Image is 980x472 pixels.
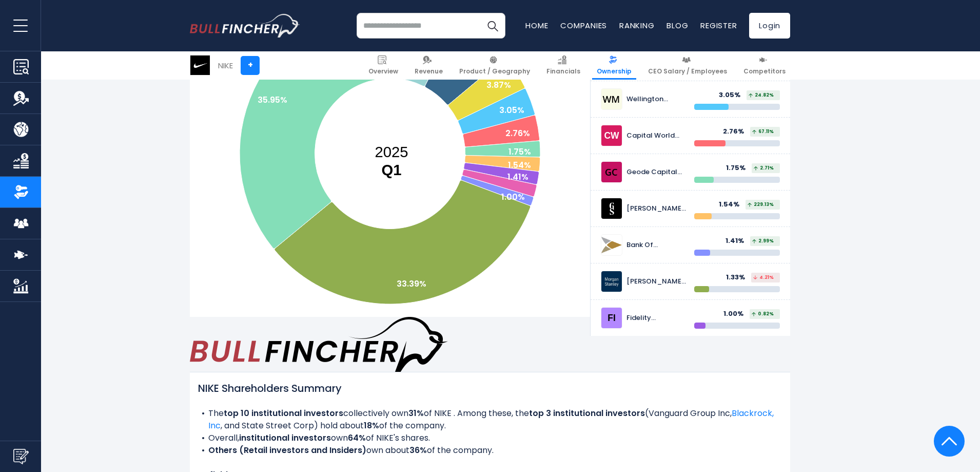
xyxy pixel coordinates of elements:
a: Blackrock, Inc [208,407,774,431]
text: 35.95% [258,94,287,106]
b: Others (Retail investors and Insiders) [208,444,366,456]
a: Product / Geography [455,51,535,80]
span: 24.82% [749,93,774,98]
text: 3.05% [499,104,524,116]
div: 1.33% [726,273,751,282]
h2: NIKE Shareholders Summary [198,381,782,396]
li: own about of the company. [198,444,782,457]
div: Capital World Investors [626,131,687,140]
li: Overall, own of NIKE's shares. [198,432,782,444]
text: 33.39% [397,278,426,290]
a: Ownership [592,51,636,80]
span: Financials [546,67,580,75]
a: Go to homepage [190,14,300,37]
a: Financials [542,51,585,80]
span: Overview [368,67,398,75]
span: Competitors [743,67,786,75]
img: Ownership [13,184,29,200]
a: Revenue [410,51,447,80]
b: 18% [364,420,379,431]
span: 2.99% [752,239,774,243]
span: 0.82% [752,312,774,316]
a: Ranking [619,20,654,31]
span: Vanguard Group Inc, , and State Street Corp [208,407,774,431]
b: institutional investors [239,432,331,444]
text: 3.87% [486,79,511,91]
div: 2.76% [723,127,750,136]
div: Geode Capital Management, LLC [626,168,687,177]
div: 1.75% [726,164,752,173]
div: NIKE [218,60,233,71]
div: Fidelity Investments (FMR) [626,314,687,323]
div: 1.54% [719,200,746,209]
span: 4.21% [753,275,774,280]
div: 1.00% [723,310,750,318]
span: Revenue [415,67,443,75]
a: + [241,56,260,75]
a: Login [749,13,790,39]
b: 36% [409,444,427,456]
img: NKE logo [190,55,210,75]
a: Blog [667,20,688,31]
span: Product / Geography [459,67,530,75]
a: Overview [364,51,403,80]
div: [PERSON_NAME] [PERSON_NAME] Group Inc [626,204,687,213]
text: 1.00% [501,191,525,203]
a: Companies [560,20,607,31]
b: top 10 institutional investors [224,407,343,419]
text: 1.41% [507,171,528,183]
b: top 3 institutional investors [529,407,645,419]
text: 2.76% [505,127,530,139]
div: 3.05% [719,91,747,100]
button: Search [480,13,505,39]
span: 67.11% [752,129,774,134]
img: bullfincher logo [190,14,300,37]
a: Register [700,20,737,31]
b: 31% [408,407,424,419]
text: 2025 [375,143,408,178]
div: 1.41% [726,237,750,246]
a: Competitors [739,51,790,80]
text: 1.75% [508,146,531,158]
span: 2.71% [754,166,774,171]
b: 64% [348,432,366,444]
div: Bank Of [US_STATE] Mellon Corp [626,241,687,250]
li: The collectively own of NIKE . Among these, the ( ) hold about of the company. [198,407,782,432]
a: CEO Salary / Employees [643,51,732,80]
tspan: Q1 [381,161,401,178]
span: 229.13% [748,202,774,207]
text: 1.54% [508,159,531,171]
span: CEO Salary / Employees [648,67,727,75]
span: Ownership [597,67,632,75]
div: [PERSON_NAME] [PERSON_NAME] [626,277,687,286]
a: Home [525,20,548,31]
div: Wellington Management Group LLP [626,95,687,104]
